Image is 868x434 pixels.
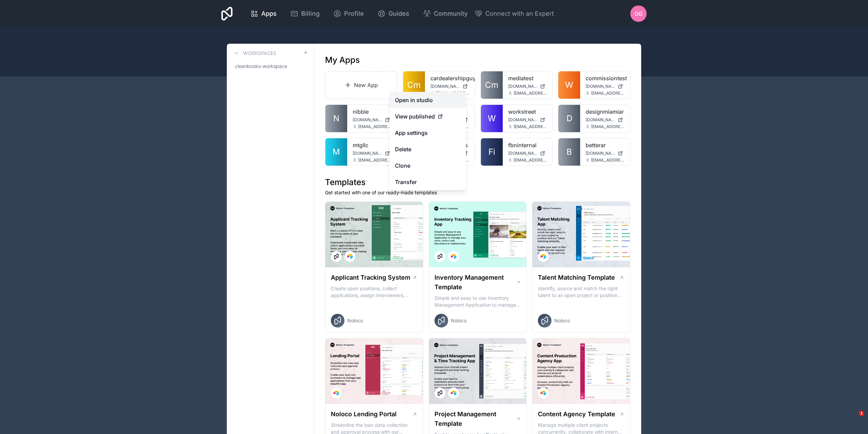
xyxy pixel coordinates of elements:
span: N [333,113,339,124]
img: Airtable Logo [451,390,456,396]
a: [DOMAIN_NAME] [508,84,547,89]
a: Community [417,6,473,21]
a: betterar [586,141,624,149]
a: Cm [403,71,425,99]
span: cleanbooks-workspace [235,63,287,70]
a: [DOMAIN_NAME] [586,151,624,156]
h1: Project Management Template [435,409,516,429]
span: D [567,113,572,124]
span: M [333,146,340,157]
h1: My Apps [325,55,360,66]
a: Billing [285,6,325,21]
span: [DOMAIN_NAME] [353,117,382,123]
iframe: Intercom live chat [845,411,861,427]
span: OG [634,10,643,18]
img: Airtable Logo [541,390,546,396]
a: [DOMAIN_NAME] [353,151,392,156]
h1: Applicant Tracking System [331,273,410,282]
span: [EMAIL_ADDRESS] [358,124,392,129]
span: Apps [261,9,277,18]
span: Guides [388,9,409,18]
p: Get started with one of our ready-made templates [325,189,630,196]
a: Profile [328,6,369,21]
h1: Content Agency Template [538,409,615,419]
a: [DOMAIN_NAME] [586,117,624,123]
a: Guides [372,6,415,21]
a: commissiontest [586,74,624,82]
span: 1 [859,411,864,416]
span: Fi [488,146,495,157]
span: [DOMAIN_NAME] [586,117,615,123]
a: designmiamiar [586,108,624,116]
a: [DOMAIN_NAME] [508,117,547,123]
a: M [325,138,347,166]
img: Airtable Logo [451,254,456,259]
a: New App [325,71,397,99]
h1: Noloco Lending Portal [331,409,397,419]
span: [DOMAIN_NAME] [586,151,615,156]
span: [EMAIL_ADDRESS] [591,124,624,129]
h1: Inventory Management Template [435,273,516,292]
span: Noloco [554,317,570,324]
a: Fi [481,138,503,166]
a: Workspaces [232,49,276,57]
span: Noloco [347,317,363,324]
a: workstreet [508,108,547,116]
a: mediatest [508,74,547,82]
a: View published [389,108,466,125]
p: Simple and easy to use Inventory Management Application to manage your stock, orders and Manufact... [435,295,521,308]
span: Profile [344,9,364,18]
span: W [488,113,496,124]
span: [EMAIL_ADDRESS] [591,157,624,163]
a: fbninternal [508,141,547,149]
span: [DOMAIN_NAME] [430,84,460,89]
span: Cm [485,80,498,90]
span: Billing [301,9,320,18]
a: cardealershipguy [430,74,469,82]
a: nibble [353,108,392,116]
a: cleanbooks-workspace [232,60,308,72]
a: [DOMAIN_NAME] [353,117,392,123]
span: [EMAIL_ADDRESS] [358,157,392,163]
button: Connect with an Expert [474,9,554,18]
span: [EMAIL_ADDRESS] [514,157,547,163]
span: Connect with an Expert [485,9,554,18]
a: Transfer [389,174,466,190]
p: Create open positions, collect applications, assign interviewers, centralise candidate feedback a... [331,285,417,299]
span: B [567,146,572,157]
a: W [558,71,580,99]
span: [DOMAIN_NAME] [353,151,382,156]
img: Airtable Logo [334,390,339,396]
h1: Templates [325,177,630,188]
img: Airtable Logo [541,254,546,259]
a: mtgllc [353,141,392,149]
span: [EMAIL_ADDRESS] [514,124,547,129]
span: [DOMAIN_NAME] [508,117,538,123]
a: Apps [245,6,282,21]
a: D [558,105,580,132]
span: Cm [407,80,421,90]
a: [DOMAIN_NAME] [508,151,547,156]
h1: Talent Matching Template [538,273,615,282]
a: [DOMAIN_NAME] [586,84,624,89]
span: W [565,80,573,90]
a: N [325,105,347,132]
img: Airtable Logo [347,254,353,259]
span: [EMAIL_ADDRESS] [436,90,469,96]
span: [EMAIL_ADDRESS] [591,90,624,96]
a: Open in studio [389,92,466,108]
span: Community [434,9,468,18]
span: [DOMAIN_NAME] [508,84,538,89]
a: W [481,105,503,132]
h3: Workspaces [243,50,276,57]
a: [DOMAIN_NAME] [430,84,469,89]
span: Noloco [451,317,467,324]
a: App settings [389,125,466,141]
span: [DOMAIN_NAME] [508,151,538,156]
span: View published [395,112,435,121]
a: Cm [481,71,503,99]
button: Delete [389,141,466,157]
a: B [558,138,580,166]
p: Identify, source and match the right talent to an open project or position with our Talent Matchi... [538,285,624,299]
a: Clone [389,157,466,174]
